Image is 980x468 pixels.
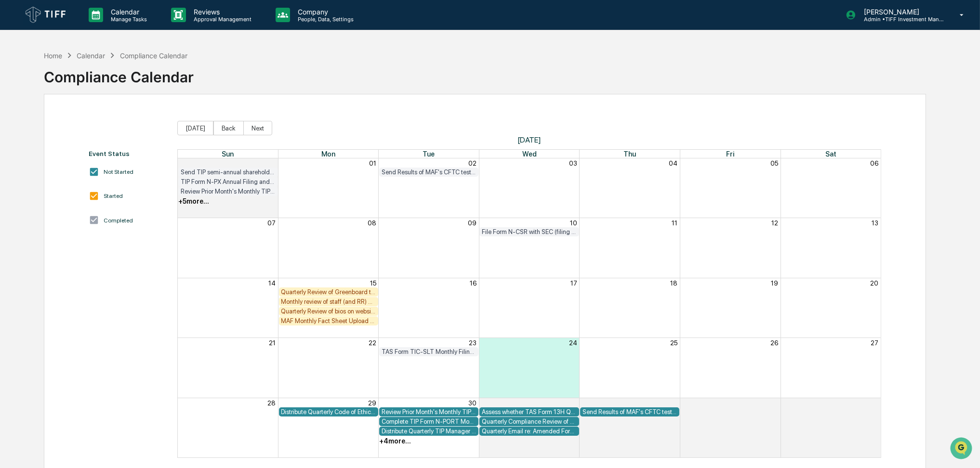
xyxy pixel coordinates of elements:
div: Assess whether TAS Form 13H Quarterly Filing is required (if so, must be filed promptly after qua... [482,408,576,416]
button: 28 [268,399,276,407]
button: Back [213,121,244,135]
span: Wed [522,150,537,158]
div: 🔎 [10,141,17,148]
div: Compliance Calendar [44,61,194,86]
button: 24 [569,339,577,347]
div: Event Status [89,150,168,157]
a: 🔎Data Lookup [6,136,65,153]
span: Mon [321,150,335,158]
div: Quarterly Compliance Review of RFP Materials [482,418,576,425]
span: Preclearance [19,121,62,131]
button: 01 [369,159,376,167]
button: 29 [368,399,376,407]
div: Home [44,52,62,60]
div: Monthly review of staff (and RR) archived communications (including email and Teams) [FIRM DEADLINE] [281,298,376,305]
div: Send TIP semi-annual shareholder report (TSR) to shareholders and post on TIP website (must be se... [181,169,275,176]
p: Admin • TIFF Investment Management [856,16,946,23]
button: 16 [470,279,477,287]
img: 1746055101610-c473b297-6a78-478c-a979-82029cc54cd1 [10,74,27,91]
button: 04 [669,159,677,167]
button: 21 [269,339,276,347]
p: Manage Tasks [103,16,152,23]
div: Distribute Quarterly Code of Ethics Reports [281,408,376,416]
span: [DATE] [177,135,881,144]
div: Send Results of MAF's CFTC test from last day of month to [EMAIL_ADDRESS][DOMAIN_NAME] [583,408,677,416]
button: 20 [870,279,878,287]
button: 26 [770,339,778,347]
div: + 5 more... [178,197,209,205]
span: Tue [423,150,435,158]
button: 11 [672,219,677,227]
div: Distribute Quarterly TIP Manager Monitor [382,428,476,435]
div: Compliance Calendar [120,52,187,60]
button: 02 [468,159,477,167]
span: Pylon [96,163,117,170]
div: Start new chat [33,74,158,83]
div: Quarterly Review of bios on website to ensure link to BrokerCheck is working properly [281,308,376,315]
span: Sun [222,150,234,158]
button: 03 [770,399,778,407]
button: 14 [269,279,276,287]
div: Complete TIP Form N-PORT Monthly Checklist [382,418,476,425]
button: Next [243,121,272,135]
button: 06 [870,159,878,167]
span: Data Lookup [19,140,61,149]
button: 31 [269,159,276,167]
p: Calendar [103,8,152,16]
button: 08 [368,219,376,227]
div: Quarterly Review of Greenboard to confirm compliance policies and procedures are up to date [281,288,376,296]
button: 02 [669,399,677,407]
p: Reviews [186,8,256,16]
iframe: Open customer support [949,436,975,462]
button: 10 [570,219,577,227]
div: File Form N-CSR with SEC (filing due [DATE] of sending semi-annual TSR to shareholders) [FIRM DEA... [482,228,576,235]
div: Completed [104,217,133,224]
button: 15 [370,279,376,287]
a: 🖐️Preclearance [6,117,66,135]
p: [PERSON_NAME] [856,8,946,16]
p: How can we help? [10,20,175,36]
div: TAS Form TIC-SLT Monthly Filing [FIRM DEADLINE] [382,348,476,355]
div: 🗄️ [70,122,78,130]
div: Review Prior Month's Monthly TIP Compliance Testing Results (both Fund Level and Sub-Adviser Leve... [382,408,476,416]
p: People, Data, Settings [290,16,358,23]
div: MAF Monthly Fact Sheet Upload to Foreside [281,317,376,325]
div: Not Started [104,169,133,175]
button: 25 [670,339,677,347]
p: Company [290,8,358,16]
span: Thu [623,150,636,158]
button: 09 [468,219,477,227]
button: 18 [670,279,677,287]
button: 19 [771,279,778,287]
div: Calendar [77,52,105,60]
div: 🖐️ [10,122,17,130]
span: Sat [825,150,836,158]
a: Powered byPylon [68,163,117,170]
span: Attestations [79,121,119,131]
img: logo [23,4,69,26]
button: 17 [570,279,577,287]
div: Review Prior Month's Monthly TIP Compliance Testing Results (both Fund Level and Sub-Adviser Leve... [181,188,275,195]
p: Approval Management [186,16,256,23]
div: Started [104,193,123,199]
button: 01 [570,399,577,407]
span: Fri [726,150,734,158]
div: We're available if you need us! [33,83,122,91]
button: 13 [872,219,878,227]
button: 05 [770,159,778,167]
div: Quarterly Email re: Amended Form PF requirements (Section 5 email) [482,428,576,435]
button: 23 [469,339,477,347]
button: Start new chat [164,77,175,88]
div: TIP Form N-PX Annual Filing and posting TIP's proxy voting record to TIP website [FIRM DEADLINE] [181,178,275,185]
button: 12 [771,219,778,227]
button: 04 [870,399,878,407]
button: 27 [871,339,878,347]
a: 🗄️Attestations [66,117,123,135]
button: 07 [268,219,276,227]
button: [DATE] [177,121,213,135]
div: Send Results of MAF's CFTC test from last day of month to [EMAIL_ADDRESS][DOMAIN_NAME] [382,169,476,176]
div: Month View [177,149,881,458]
div: + 4 more... [379,437,411,445]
